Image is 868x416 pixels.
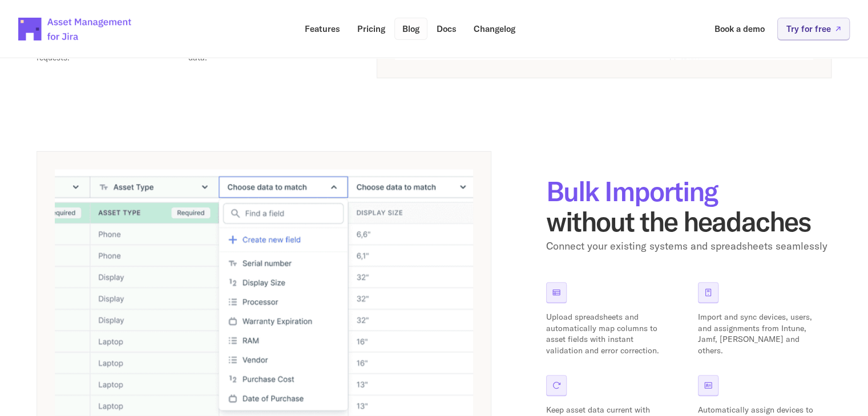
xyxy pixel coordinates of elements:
a: Docs [429,18,465,40]
a: Pricing [349,18,393,40]
span: Bulk Importing [546,174,718,208]
p: Docs [437,25,457,33]
p: Connect your existing systems and spreadsheets seamlessly [546,238,831,255]
p: Features [305,25,340,33]
a: Try for free [777,18,850,40]
p: Changelog [474,25,515,33]
h2: without the headaches [546,176,831,236]
p: Pricing [357,25,385,33]
a: Changelog [466,18,523,40]
p: Book a demo [714,25,765,33]
a: Features [297,18,348,40]
p: Import and sync devices, users, and assignments from Intune, Jamf, [PERSON_NAME] and others. [698,312,818,356]
a: Book a demo [706,18,773,40]
a: Blog [394,18,427,40]
p: Try for free [786,25,831,33]
p: Blog [402,25,419,33]
p: Upload spreadsheets and automatically map columns to asset fields with instant validation and err... [546,312,666,356]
